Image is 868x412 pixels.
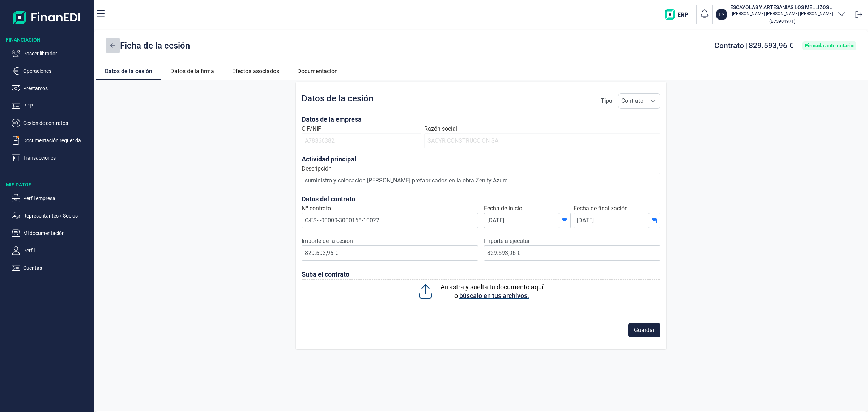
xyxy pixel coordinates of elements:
p: Poseer librador [23,49,91,58]
button: Poseer librador [12,49,91,58]
button: Transacciones [12,154,91,162]
input: 0,00€ [302,245,478,261]
span: búscalo en tus archivos. [459,292,529,299]
p: ES [719,11,724,18]
input: dd/mm/aaaa [574,213,649,228]
p: Mi documentación [23,229,91,237]
button: Perfil empresa [12,194,91,203]
label: Descripción [302,164,332,173]
button: Cuentas [12,264,91,272]
button: Operaciones [12,67,91,75]
a: Datos de la firma [161,62,223,79]
h3: Suba el contrato [302,269,660,279]
button: Cesión de contratos [12,119,91,127]
label: Nº contrato [302,204,331,213]
a: Datos de la cesión [96,62,161,79]
label: CIF/NIF [302,125,321,133]
label: Fecha de finalización [574,204,628,213]
label: Fecha de inicio [484,204,522,213]
button: PPP [12,101,91,110]
p: Representantes / Socios [23,211,91,220]
div: Seleccione una opción [646,94,660,108]
button: Préstamos [12,84,91,93]
label: Importe a ejecutar [484,237,660,245]
label: Importe de la cesión [302,237,478,245]
img: erp [665,9,693,20]
a: Documentación [288,62,347,79]
span: Contrato [618,94,646,108]
input: 0,00€ [484,245,660,261]
p: Cesión de contratos [23,119,91,127]
h3: Datos de la empresa [302,114,660,125]
div: Firmada ante notario [805,43,854,49]
h3: Datos del contrato [302,194,660,204]
h3: ESCAYOLAS Y ARTESANIAS LOS MELLIZOS SL [730,4,834,11]
p: [PERSON_NAME] [PERSON_NAME] [PERSON_NAME] [730,11,834,17]
button: ESESCAYOLAS Y ARTESANIAS LOS MELLIZOS SL[PERSON_NAME] [PERSON_NAME] [PERSON_NAME](B73904971) [716,4,846,25]
p: Préstamos [23,84,91,93]
span: Ficha de la cesión [120,39,190,52]
small: Copiar cif [769,18,795,24]
input: dd/mm/aaaa [484,213,559,228]
span: Guardar [634,326,655,335]
span: 829.593,96 € [749,41,793,50]
div: Arrastra y suelta tu documento aquí o [441,283,543,300]
label: Razón social [424,125,457,133]
p: Perfil [23,246,91,255]
p: PPP [23,101,91,110]
p: Cuentas [23,264,91,272]
p: Operaciones [23,67,91,75]
button: Guardar [628,323,660,337]
img: Logo de aplicación [13,6,81,29]
div: Tipo [601,97,612,105]
p: Perfil empresa [23,194,91,203]
button: Documentación requerida [12,136,91,145]
p: Documentación requerida [23,136,91,145]
button: Choose Date [559,213,571,228]
button: Choose Date [649,213,660,228]
button: Representantes / Socios [12,211,91,220]
span: Contrato [714,41,744,50]
button: Perfil [12,246,91,255]
p: Transacciones [23,154,91,162]
h2: Datos de la cesión [302,93,373,109]
div: | [714,42,793,49]
h3: Actividad principal [302,154,660,164]
button: Mi documentación [12,229,91,237]
a: Efectos asociados [223,62,288,79]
